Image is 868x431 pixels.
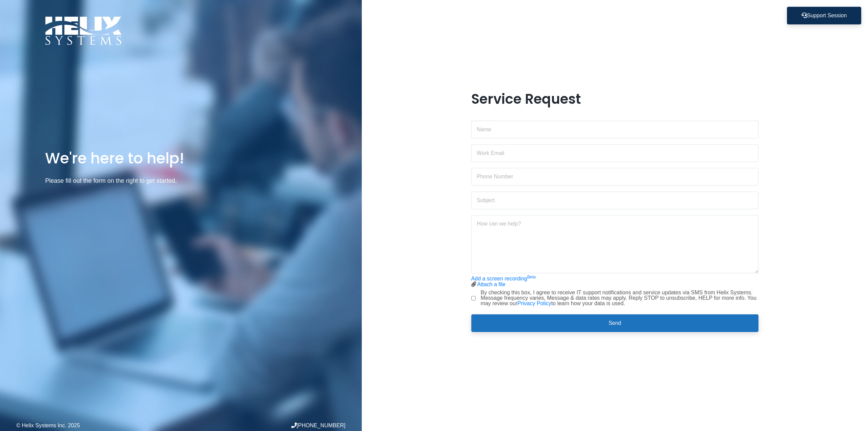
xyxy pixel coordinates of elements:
input: Name [471,121,759,138]
a: Attach a file [477,281,506,287]
button: Send [471,314,759,332]
sup: Beta [527,275,536,279]
img: Logo [45,16,122,45]
input: Subject [471,192,759,209]
div: [PHONE_NUMBER] [181,423,345,428]
a: Add a screen recordingBeta [471,276,536,281]
a: Privacy Policy [517,300,551,306]
label: By checking this box, I agree to receive IT support notifications and service updates via SMS fro... [481,290,759,306]
h1: We're here to help! [45,149,316,168]
h1: Service Request [471,91,759,107]
div: © Helix Systems Inc. 2025 [16,423,181,428]
p: Please fill out the form on the right to get started. [45,176,316,186]
input: Phone Number [471,168,759,185]
button: Support Session [787,7,861,24]
input: Work Email [471,144,759,162]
